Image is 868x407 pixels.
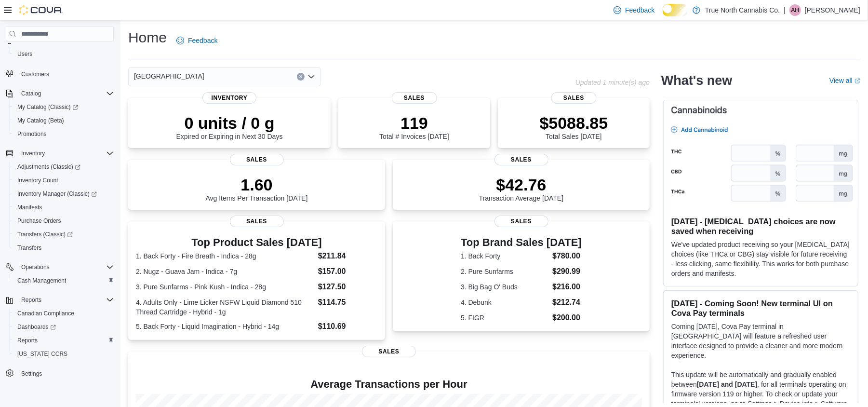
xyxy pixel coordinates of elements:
[17,68,53,80] a: Customers
[206,175,308,202] div: Avg Items Per Transaction [DATE]
[784,4,786,16] p: |
[494,154,548,165] span: Sales
[17,148,114,159] span: Inventory
[10,347,118,361] button: [US_STATE] CCRS
[10,187,118,201] a: Inventory Manager (Classic)
[6,43,114,406] nav: Complex example
[13,275,70,286] a: Cash Management
[17,294,45,306] button: Reports
[663,4,688,16] input: Dark Mode
[13,321,114,333] span: Dashboards
[17,148,49,159] button: Inventory
[13,229,77,240] a: Transfers (Classic)
[10,307,118,320] button: Canadian Compliance
[21,149,45,157] span: Inventory
[540,113,608,133] p: $5088.85
[13,48,114,60] span: Users
[13,175,114,186] span: Inventory Count
[10,201,118,214] button: Manifests
[17,323,56,331] span: Dashboards
[10,214,118,228] button: Purchase Orders
[552,281,582,293] dd: $216.00
[494,216,548,227] span: Sales
[13,215,65,227] a: Purchase Orders
[13,188,101,200] a: Inventory Manager (Classic)
[17,367,114,380] span: Settings
[318,266,377,277] dd: $157.00
[2,147,118,160] button: Inventory
[202,92,256,104] span: Inventory
[206,175,308,194] p: 1.60
[13,202,114,213] span: Manifests
[13,229,114,240] span: Transfers (Classic)
[551,92,597,104] span: Sales
[17,231,73,238] span: Transfers (Classic)
[21,296,41,304] span: Reports
[10,160,118,174] a: Adjustments (Classic)
[128,28,167,47] h1: Home
[10,100,118,114] a: My Catalog (Classic)
[136,298,314,317] dt: 4. Adults Only - Lime Licker NSFW Liquid Diamond 510 Thread Cartridge - Hybrid - 1g
[10,174,118,187] button: Inventory Count
[10,127,118,141] button: Promotions
[13,101,82,113] a: My Catalog (Classic)
[17,203,42,211] span: Manifests
[17,130,47,138] span: Promotions
[13,202,46,213] a: Manifests
[10,228,118,241] a: Transfers (Classic)
[13,242,45,254] a: Transfers
[2,260,118,274] button: Operations
[17,350,67,358] span: [US_STATE] CCRS
[13,175,62,186] a: Inventory Count
[379,113,449,133] p: 119
[136,282,314,292] dt: 3. Pure Sunfarms - Pink Kush - Indica - 28g
[379,113,449,140] div: Total # Invoices [DATE]
[17,244,41,252] span: Transfers
[21,263,50,271] span: Operations
[136,251,314,261] dt: 1. Back Forty - Fire Breath - Indica - 28g
[19,5,63,15] img: Cova
[13,128,51,140] a: Promotions
[575,79,650,86] p: Updated 1 minute(s) ago
[805,4,860,16] p: [PERSON_NAME]
[13,115,114,126] span: My Catalog (Beta)
[661,73,732,88] h2: What's new
[134,70,204,82] span: [GEOGRAPHIC_DATA]
[461,313,548,323] dt: 5. FIGR
[21,70,49,78] span: Customers
[2,67,118,81] button: Customers
[552,312,582,324] dd: $200.00
[13,215,114,227] span: Purchase Orders
[17,294,114,306] span: Reports
[479,175,564,202] div: Transaction Average [DATE]
[13,275,114,286] span: Cash Management
[391,92,437,104] span: Sales
[13,321,60,333] a: Dashboards
[461,237,582,248] h3: Top Brand Sales [DATE]
[297,73,305,81] button: Clear input
[17,190,97,198] span: Inventory Manager (Classic)
[671,322,850,360] p: Coming [DATE], Cova Pay terminal in [GEOGRAPHIC_DATA] will feature a refreshed user interface des...
[17,68,114,80] span: Customers
[705,4,780,16] p: True North Cannabis Co.
[21,90,41,97] span: Catalog
[13,161,84,173] a: Adjustments (Classic)
[176,113,283,133] p: 0 units / 0 g
[17,368,46,380] a: Settings
[176,113,283,140] div: Expired or Expiring in Next 30 Days
[21,370,42,378] span: Settings
[461,282,548,292] dt: 3. Big Bag O' Buds
[2,366,118,380] button: Settings
[789,4,801,16] div: Alex Hutchings
[2,293,118,307] button: Reports
[697,380,757,388] strong: [DATE] and [DATE]
[671,217,850,236] h3: [DATE] - [MEDICAL_DATA] choices are now saved when receiving
[10,114,118,127] button: My Catalog (Beta)
[13,161,114,173] span: Adjustments (Classic)
[461,298,548,307] dt: 4. Debunk
[791,4,800,16] span: AH
[17,310,74,317] span: Canadian Compliance
[13,101,114,113] span: My Catalog (Classic)
[173,31,221,50] a: Feedback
